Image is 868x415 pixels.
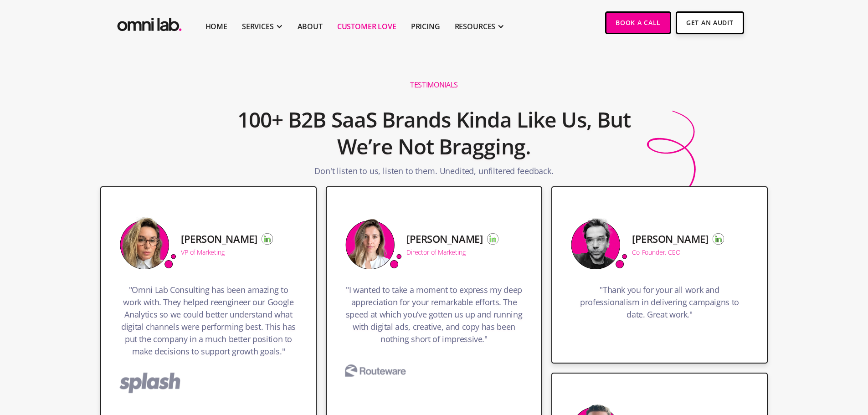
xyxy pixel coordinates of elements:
h5: [PERSON_NAME] [632,233,708,244]
h1: Testimonials [410,80,458,90]
p: Don't listen to us, listen to them. Unedited, unfiltered feedback. [314,165,553,182]
img: Omni Lab: B2B SaaS Demand Generation Agency [115,11,184,34]
a: Home [205,21,227,32]
div: SERVICES [242,21,274,32]
a: Pricing [411,21,440,32]
h5: [PERSON_NAME] [406,233,483,244]
h3: "Omni Lab Consulting has been amazing to work with. They helped reengineer our Google Analytics s... [119,284,298,362]
div: VP of Marketing [181,249,225,256]
div: Co-Founder, CEO [632,249,681,256]
h3: "Thank you for your all work and professionalism in delivering campaigns to date. Great work." [570,284,749,325]
a: home [115,11,184,34]
h5: [PERSON_NAME] [181,233,257,244]
h2: 100+ B2B SaaS Brands Kinda Like Us, But We’re Not Bragging. [217,102,651,165]
iframe: Chat Widget [704,309,868,415]
div: Director of Marketing [406,249,466,256]
a: Get An Audit [676,11,744,34]
div: RESOURCES [455,21,496,32]
a: Customer Love [337,21,396,32]
a: Book a Call [605,11,671,34]
h3: "I wanted to take a moment to express my deep appreciation for your remarkable efforts. The speed... [345,284,523,350]
a: About [298,21,323,32]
